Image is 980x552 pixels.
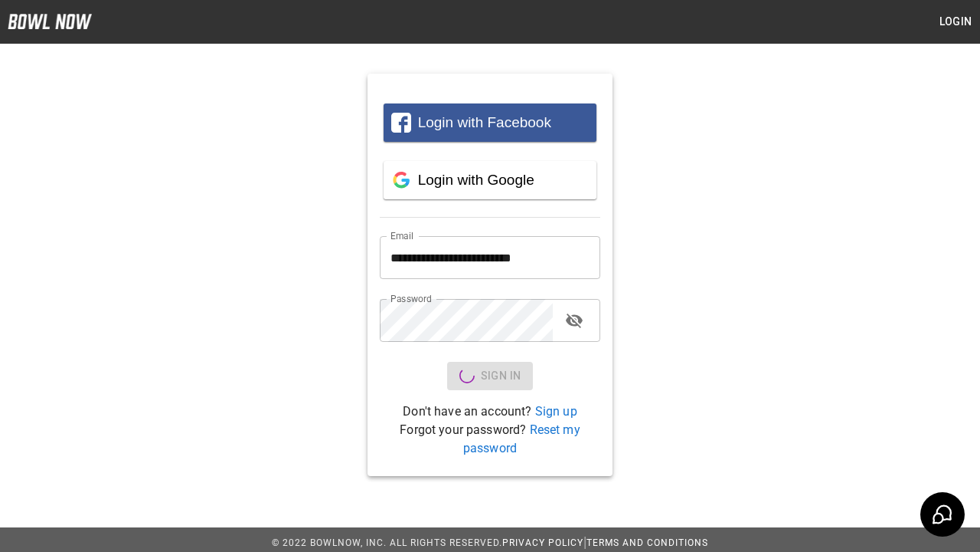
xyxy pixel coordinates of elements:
[502,537,583,548] a: Privacy Policy
[586,537,708,548] a: Terms and Conditions
[8,14,92,29] img: logo
[931,8,980,36] button: Login
[535,404,577,419] a: Sign up
[418,172,534,188] span: Login with Google
[380,402,600,421] p: Don't have an account?
[418,114,551,130] span: Login with Facebook
[384,103,596,142] button: Login with Facebook
[463,422,580,455] a: Reset my password
[384,161,596,199] button: Login with Google
[272,537,502,548] span: © 2022 BowlNow, Inc. All Rights Reserved.
[380,421,600,458] p: Forgot your password?
[559,305,590,336] button: toggle password visibility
